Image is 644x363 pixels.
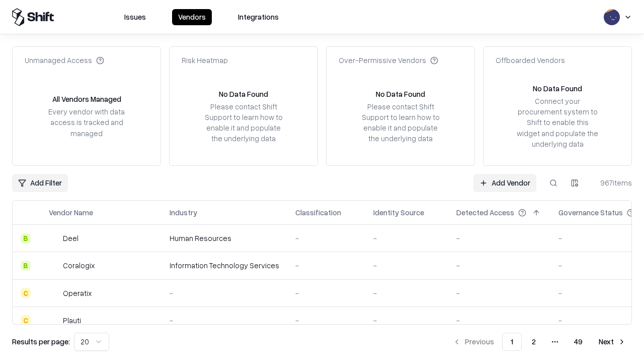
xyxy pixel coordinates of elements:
[496,55,565,66] div: Offboarded Vendors
[170,233,279,244] div: Human Resources
[21,288,31,298] div: C
[52,94,121,104] div: All Vendors Managed
[295,207,341,218] div: Classification
[49,288,59,298] img: Operatix
[524,333,544,351] button: 2
[170,260,279,271] div: Information Technology Services
[373,260,440,271] div: -
[63,233,78,244] div: Deel
[49,233,59,244] img: Deel
[359,101,442,144] div: Please contact Shift Support to learn how to enable it and populate the underlying data
[373,288,440,298] div: -
[339,55,438,66] div: Over-Permissive Vendors
[12,174,68,192] button: Add Filter
[49,315,59,325] img: Plauti
[21,233,31,244] div: B
[566,333,591,351] button: 49
[21,261,31,271] div: B
[456,233,542,244] div: -
[182,55,228,66] div: Risk Heatmap
[232,9,285,25] button: Integrations
[63,288,92,298] div: Operatix
[592,177,632,188] div: 967 items
[170,288,279,298] div: -
[202,101,285,144] div: Please contact Shift Support to learn how to enable it and populate the underlying data
[21,315,31,325] div: C
[456,315,542,326] div: -
[170,315,279,326] div: -
[295,233,357,244] div: -
[170,207,197,218] div: Industry
[63,260,95,271] div: Coralogix
[533,83,582,94] div: No Data Found
[118,9,152,25] button: Issues
[373,315,440,326] div: -
[295,315,357,326] div: -
[558,207,623,218] div: Governance Status
[376,89,425,99] div: No Data Found
[49,207,93,218] div: Vendor Name
[447,333,632,351] nav: pagination
[456,288,542,298] div: -
[295,260,357,271] div: -
[456,260,542,271] div: -
[295,288,357,298] div: -
[63,315,81,326] div: Plauti
[219,89,268,99] div: No Data Found
[593,333,632,351] button: Next
[373,233,440,244] div: -
[12,336,70,347] p: Results per page:
[373,207,424,218] div: Identity Source
[473,174,536,192] a: Add Vendor
[49,261,59,271] img: Coralogix
[172,9,212,25] button: Vendors
[502,333,522,351] button: 1
[456,207,514,218] div: Detected Access
[25,55,104,66] div: Unmanaged Access
[45,106,128,138] div: Every vendor with data access is tracked and managed
[516,96,599,149] div: Connect your procurement system to Shift to enable this widget and populate the underlying data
